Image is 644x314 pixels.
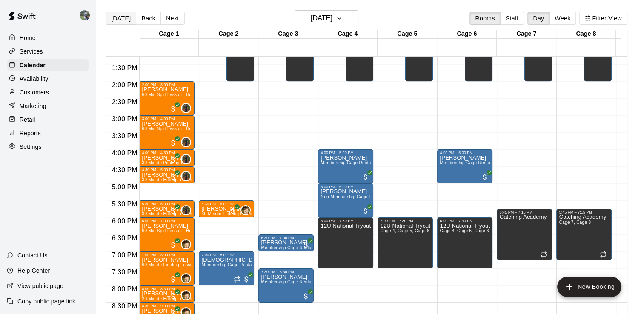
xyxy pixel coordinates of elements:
p: Customers [20,88,49,97]
div: 6:00 PM – 7:30 PM: 12U National Tryout [318,217,373,268]
img: Yareb Martinez [182,274,190,283]
span: All customers have paid [169,173,177,181]
span: 4:00 PM [110,149,140,157]
div: 4:30 PM – 5:00 PM: Jax Butler [139,166,195,183]
span: All customers have paid [302,292,310,300]
p: Settings [20,143,42,151]
span: Recurring event [600,251,607,258]
div: 6:00 PM – 7:30 PM [380,219,430,223]
div: 8:00 PM – 8:30 PM: Chase Nimmo [139,285,195,303]
span: All customers have paid [169,139,177,147]
img: Yareb Martinez [241,206,250,214]
a: Calendar [7,59,89,71]
p: Availability [20,74,49,83]
span: All customers have paid [169,105,177,113]
p: Calendar [20,61,46,69]
span: Membership Cage Rental [201,263,253,267]
div: 8:30 PM – 9:00 PM [142,304,192,308]
div: Yareb Martinez [181,239,191,249]
span: 60 Min Split Lesson - Hitting/Pitching [142,126,217,131]
p: Marketing [20,102,46,110]
button: Filter View [579,12,627,25]
span: 30 Minute Hitting Lesson [142,211,192,216]
span: Recurring event [540,251,547,258]
div: Cage 3 [258,30,318,38]
div: 6:30 PM – 7:00 PM [261,236,311,240]
span: Yareb Martinez [244,205,251,215]
span: 60 Minute Fielding Lesson [142,263,195,267]
span: Membership Cage Rental [440,160,491,165]
div: 4:00 PM – 4:30 PM: Calvin Lavery [139,149,195,166]
span: All customers have paid [361,173,370,181]
p: View public page [17,282,63,290]
span: Membership Cage Rental [261,245,312,250]
button: Staff [500,12,524,25]
span: Yareb Martinez [184,290,191,300]
div: 6:00 PM – 7:30 PM [321,219,371,223]
div: Yareb Martinez [181,273,191,283]
div: 5:00 PM – 6:00 PM: Patrick Schilling [318,183,373,217]
span: 30 Minute Hitting Lesson [142,177,192,182]
span: 8:30 PM [110,303,140,310]
div: 7:00 PM – 8:00 PM [201,253,252,257]
span: 3:00 PM [110,115,140,123]
span: All customers have paid [242,275,251,283]
div: Mike Thatcher [181,171,191,181]
p: Retail [20,115,35,124]
img: Mike Thatcher [182,155,190,163]
div: 7:30 PM – 8:30 PM: Hadsall [258,268,314,303]
span: Mike Thatcher [184,154,191,164]
span: Mike Thatcher [184,171,191,181]
div: 4:00 PM – 5:00 PM [321,151,371,155]
span: 5:00 PM [110,183,140,191]
span: All customers have paid [169,156,177,164]
span: Recurring event [234,276,240,283]
div: Cage 1 [139,30,199,38]
span: Membership Cage Rental [261,280,312,284]
div: 3:00 PM – 4:00 PM [142,117,192,121]
div: 3:00 PM – 4:00 PM: 60 Min Split Lesson - Hitting/Pitching [139,115,195,149]
span: 7:00 PM [110,251,140,259]
div: 5:45 PM – 7:15 PM [499,210,550,214]
div: 6:00 PM – 7:00 PM: Norrie O'Bannon [139,217,195,251]
a: Retail [7,113,89,126]
button: Week [549,12,576,25]
a: Settings [7,140,89,153]
img: Mike Thatcher [182,138,190,146]
a: Reports [7,127,89,140]
div: Mike Thatcher [181,154,191,164]
span: 30 Minute Pitching Lesson [142,160,195,165]
span: 60 Min Split Lesson - Hitting/Pitching [142,92,217,97]
div: 2:00 PM – 3:00 PM [142,83,192,87]
div: 5:45 PM – 7:15 PM: Catching Academy [556,209,612,260]
span: Membership Cage Rental [321,160,372,165]
span: 60 Min Split Lesson - Hitting/Pitching [142,228,217,233]
span: 6:00 PM [110,217,140,225]
div: Ryan Maylie [78,7,96,24]
div: 4:30 PM – 5:00 PM [142,168,192,172]
div: Yareb Martinez [240,205,251,215]
div: 4:00 PM – 5:00 PM [440,151,490,155]
div: Home [7,31,89,44]
p: Contact Us [17,251,48,260]
span: Cage 4, Cage 5, Cage 6 [380,228,429,233]
h6: [DATE] [311,12,332,24]
button: [DATE] [106,12,136,25]
p: Reports [20,129,41,137]
span: 7:30 PM [110,268,140,276]
p: Home [20,34,36,42]
div: 4:00 PM – 5:00 PM: Membership Cage Rental [437,149,492,183]
div: 6:00 PM – 7:30 PM [440,219,490,223]
p: Copy public page link [17,297,75,305]
button: add [557,277,621,297]
a: Customers [7,86,89,99]
span: 2:30 PM [110,98,140,106]
div: 8:00 PM – 8:30 PM [142,287,192,291]
span: All customers have paid [481,173,489,181]
div: 2:00 PM – 3:00 PM: 60 Min Split Lesson - Hitting/Pitching [139,81,195,115]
